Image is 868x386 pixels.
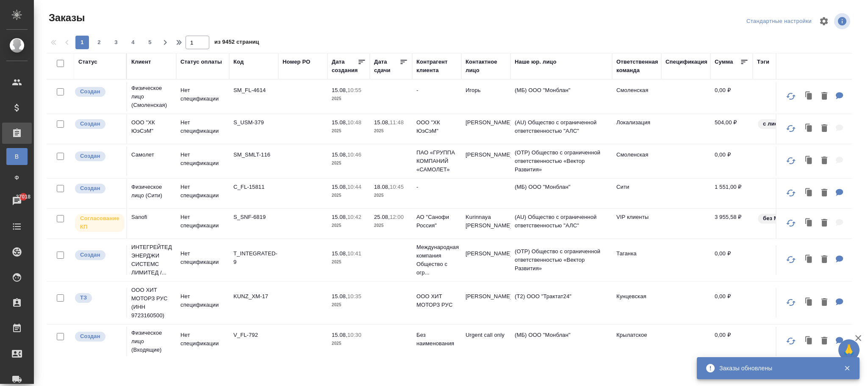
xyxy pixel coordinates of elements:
[332,332,347,338] p: 15.08,
[757,118,850,130] div: с листа, создан 14.08.2025
[11,152,23,161] span: В
[461,245,510,275] td: [PERSON_NAME]
[74,249,122,261] div: Выставляется автоматически при создании заказа
[763,214,782,223] p: без МВ
[416,243,457,277] p: Международная компания Общество с огр...
[176,179,229,208] td: Нет спецификации
[781,151,801,171] button: Обновить
[233,151,274,159] p: SM_SMLT-116
[374,191,408,200] p: 2025
[817,294,832,311] button: Удалить
[510,327,612,356] td: (МБ) ООО "Монблан"
[757,58,769,66] div: Тэги
[612,179,661,208] td: Сити
[710,327,753,356] td: 0,00 ₽
[817,251,832,269] button: Удалить
[109,38,123,47] span: 3
[332,95,366,103] p: 2025
[390,214,404,220] p: 12:00
[817,333,832,350] button: Удалить
[374,221,408,230] p: 2025
[461,209,510,238] td: Kurinnaya [PERSON_NAME]
[233,213,274,221] p: S_SNF-6819
[832,185,848,202] button: Для ПМ: повторное заверение
[461,327,510,356] td: Urgent call only
[11,193,36,201] span: 37018
[347,214,361,220] p: 10:42
[666,58,707,66] div: Спецификация
[510,114,612,144] td: (AU) Общество с ограниченной ответственностью "АЛС"
[515,58,557,66] div: Наше юр. лицо
[332,87,347,93] p: 15.08,
[817,215,832,232] button: Удалить
[710,114,753,144] td: 504,00 ₽
[817,88,832,105] button: Удалить
[710,179,753,208] td: 1 551,00 ₽
[719,364,831,372] div: Заказы обновлены
[801,333,817,350] button: Клонировать
[390,119,404,126] p: 11:48
[78,58,97,66] div: Статус
[347,87,361,93] p: 10:55
[131,213,172,221] p: Sanofi
[131,151,172,159] p: Самолет
[612,209,661,238] td: VIP клиенты
[838,364,856,372] button: Закрыть
[233,249,274,266] p: T_INTEGRATED-9
[332,214,347,220] p: 15.08,
[801,88,817,105] button: Клонировать
[176,327,229,356] td: Нет спецификации
[416,148,457,174] p: ПАО «ГРУППА КОМПАНИЙ «САМОЛЕТ»
[332,119,347,126] p: 15.08,
[92,36,106,49] button: 2
[347,250,361,257] p: 10:41
[332,191,366,200] p: 2025
[332,58,358,75] div: Дата создания
[283,58,310,66] div: Номер PO
[131,84,172,109] p: Физическое лицо (Смоленская)
[80,332,100,341] p: Создан
[710,245,753,275] td: 0,00 ₽
[461,146,510,176] td: [PERSON_NAME]
[510,82,612,112] td: (МБ) ООО "Монблан"
[461,82,510,112] td: Игорь
[612,114,661,144] td: Локализация
[416,292,457,309] p: ООО ХИТ МОТОРЗ РУС
[838,339,860,361] button: 🙏
[180,58,222,66] div: Статус оплаты
[347,293,361,299] p: 10:35
[715,58,733,66] div: Сумма
[510,179,612,208] td: (МБ) ООО "Монблан"
[374,214,390,220] p: 25.08,
[461,114,510,144] td: [PERSON_NAME]
[416,213,457,230] p: АО "Санофи Россия"
[126,36,140,49] button: 4
[176,288,229,318] td: Нет спецификации
[176,114,229,144] td: Нет спецификации
[74,118,122,130] div: Выставляется автоматически при создании заказа
[74,183,122,194] div: Выставляется автоматически при создании заказа
[131,58,151,66] div: Клиент
[466,58,506,75] div: Контактное лицо
[510,209,612,238] td: (AU) Общество с ограниченной ответственностью "АЛС"
[710,82,753,112] td: 0,00 ₽
[233,331,274,339] p: V_FL-792
[332,301,366,309] p: 2025
[332,221,366,230] p: 2025
[416,331,457,348] p: Без наименования
[131,329,172,354] p: Физическое лицо (Входящие)
[814,11,834,31] span: Настроить таблицу
[332,339,366,348] p: 2025
[233,58,244,66] div: Код
[233,86,274,95] p: SM_FL-4614
[80,294,87,302] p: ТЗ
[801,152,817,170] button: Клонировать
[817,152,832,170] button: Удалить
[176,209,229,238] td: Нет спецификации
[710,288,753,318] td: 0,00 ₽
[126,38,140,47] span: 4
[781,86,801,106] button: Обновить
[109,36,123,49] button: 3
[781,213,801,233] button: Обновить
[374,184,390,190] p: 18.08,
